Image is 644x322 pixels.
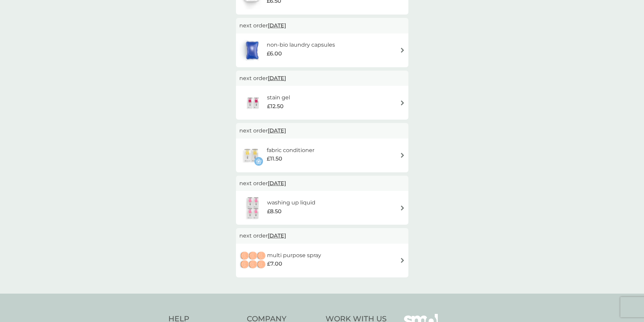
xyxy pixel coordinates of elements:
span: [DATE] [268,19,286,32]
span: £6.00 [267,49,282,58]
span: £7.00 [267,259,282,268]
span: [DATE] [268,229,286,242]
p: next order [239,231,405,240]
p: next order [239,179,405,188]
span: [DATE] [268,124,286,137]
p: next order [239,74,405,83]
span: [DATE] [268,72,286,85]
span: £12.50 [267,102,284,111]
img: washing up liquid [239,196,267,220]
img: arrow right [400,258,405,263]
p: next order [239,21,405,30]
img: fabric conditioner [239,144,263,167]
img: stain gel [239,91,267,115]
img: arrow right [400,48,405,53]
img: multi purpose spray [239,249,267,272]
h6: washing up liquid [267,198,315,207]
img: arrow right [400,205,405,210]
span: £11.50 [267,154,282,163]
h6: non-bio laundry capsules [267,41,335,49]
h6: multi purpose spray [267,251,321,260]
img: arrow right [400,153,405,158]
p: next order [239,126,405,135]
span: [DATE] [268,177,286,190]
h6: fabric conditioner [267,146,314,155]
span: £8.50 [267,207,282,216]
img: arrow right [400,100,405,105]
h6: stain gel [267,93,290,102]
img: non-bio laundry capsules [239,39,265,62]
